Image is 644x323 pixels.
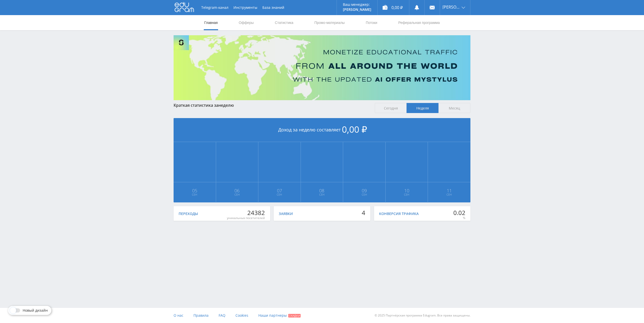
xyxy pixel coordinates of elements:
a: Статистика [274,15,294,30]
a: Cookies [235,308,248,323]
span: Cookies [235,313,248,318]
span: 10 [386,189,428,193]
p: Ваш менеджер: [343,3,371,7]
a: Правила [193,308,209,323]
span: 09 [343,189,385,193]
div: 4 [362,209,365,216]
div: уникальных посетителей [227,216,265,220]
a: О нас [174,308,183,323]
span: неделю [218,102,234,108]
span: Новый дизайн [23,308,48,312]
span: 06 [216,189,258,193]
span: 08 [301,189,343,193]
div: Переходы [179,212,198,216]
div: Заявки [279,212,293,216]
div: © 2025 Партнёрская программа Edugram. Все права защищены. [325,308,470,323]
a: Промо-материалы [314,15,345,30]
p: [PERSON_NAME] [343,8,371,12]
a: FAQ [219,308,225,323]
span: Сен [343,193,385,197]
span: 0,00 ₽ [342,123,367,135]
span: Сен [174,193,216,197]
a: Потоки [365,15,378,30]
a: Наши партнеры Скидки [258,308,301,323]
img: Banner [174,35,470,100]
span: Неделя [407,103,438,113]
div: % [453,216,465,220]
span: Правила [193,313,209,318]
div: Доход за неделю составляет [174,118,470,142]
span: Сегодня [375,103,407,113]
span: О нас [174,313,183,318]
span: Сен [259,193,300,197]
span: Сен [301,193,343,197]
span: 11 [428,189,470,193]
span: Сен [428,193,470,197]
span: Сен [216,193,258,197]
div: Конверсия трафика [379,212,419,216]
span: 05 [174,189,216,193]
span: FAQ [219,313,225,318]
span: Скидки [288,314,301,317]
span: Наши партнеры [258,313,287,318]
span: 07 [259,189,300,193]
span: Сен [386,193,428,197]
a: Офферы [238,15,254,30]
a: Главная [204,15,218,30]
a: Реферальная программа [398,15,440,30]
span: [PERSON_NAME] [442,5,460,9]
span: Месяц [438,103,470,113]
div: 24382 [227,209,265,216]
div: Краткая статистика за [174,103,370,107]
div: 0.02 [453,209,465,216]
